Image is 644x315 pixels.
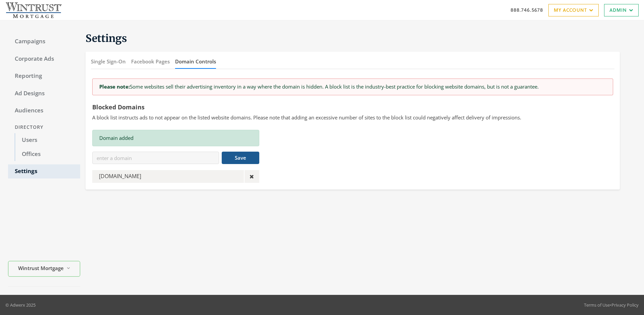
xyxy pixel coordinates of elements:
[92,114,613,121] p: A block list instructs ads to not appear on the listed website domains. Please note that adding a...
[92,170,244,183] div: [DOMAIN_NAME]
[8,104,80,118] a: Audiences
[92,130,259,146] div: Domain added
[86,32,127,45] span: Settings
[8,261,80,277] button: Wintrust Mortgage
[92,152,219,164] input: enter a domain
[611,302,639,308] a: Privacy Policy
[131,54,170,69] button: Facebook Pages
[8,121,80,134] div: Directory
[5,302,36,308] p: © Adwerx 2025
[92,78,613,95] div: Some websites sell their advertising inventory in a way where the domain is hidden. A block list ...
[222,152,259,164] button: Save
[175,54,216,69] button: Domain Controls
[584,302,610,308] a: Terms of Use
[91,54,126,69] button: Single Sign-On
[511,6,543,13] a: 888.746.5678
[15,147,80,161] a: Offices
[604,4,639,16] a: Admin
[92,103,613,111] h5: Blocked Domains
[8,87,80,101] a: Ad Designs
[8,35,80,49] a: Campaigns
[18,264,64,272] span: Wintrust Mortgage
[99,83,130,90] strong: Please note:
[8,164,80,178] a: Settings
[8,52,80,66] a: Corporate Ads
[15,133,80,147] a: Users
[8,69,80,83] a: Reporting
[584,302,639,308] div: •
[5,2,62,18] img: Adwerx
[548,4,599,16] a: My Account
